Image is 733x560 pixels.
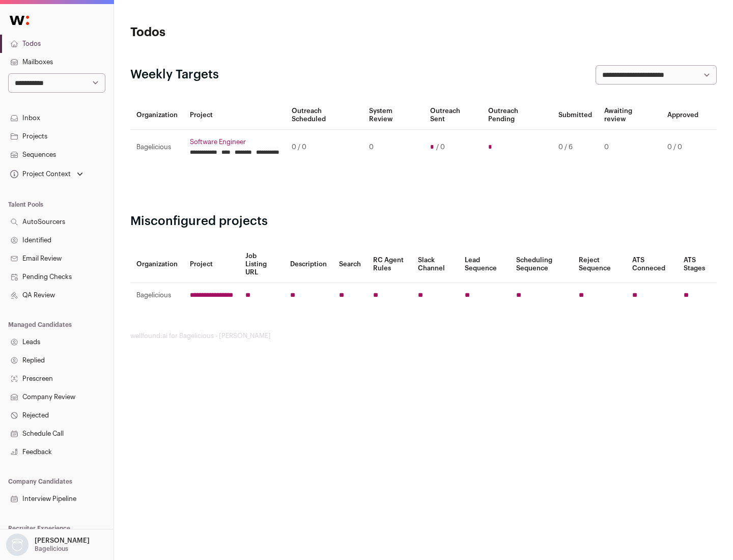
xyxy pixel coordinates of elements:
[130,101,184,130] th: Organization
[184,246,239,283] th: Project
[130,213,717,230] h2: Misconfigured projects
[459,246,510,283] th: Lead Sequence
[363,101,424,130] th: System Review
[678,246,717,283] th: ATS Stages
[130,332,717,340] footer: wellfound:ai for Bagelicious - [PERSON_NAME]
[35,537,90,545] p: [PERSON_NAME]
[424,101,483,130] th: Outreach Sent
[573,246,627,283] th: Reject Sequence
[239,246,284,283] th: Job Listing URL
[130,246,184,283] th: Organization
[284,246,333,283] th: Description
[130,24,326,41] h1: Todos
[367,246,411,283] th: RC Agent Rules
[482,101,552,130] th: Outreach Pending
[412,246,459,283] th: Slack Channel
[4,10,35,31] img: Wellfound
[130,67,219,83] h2: Weekly Targets
[598,101,661,130] th: Awaiting review
[6,534,29,556] img: nopic.png
[8,170,71,178] div: Project Context
[184,101,286,130] th: Project
[130,283,184,308] td: Bagelicious
[552,130,598,165] td: 0 / 6
[661,101,704,130] th: Approved
[333,246,367,283] th: Search
[286,130,363,165] td: 0 / 0
[661,130,704,165] td: 0 / 0
[626,246,677,283] th: ATS Conneced
[436,143,445,151] span: / 0
[363,130,424,165] td: 0
[35,545,68,553] p: Bagelicious
[286,101,363,130] th: Outreach Scheduled
[552,101,598,130] th: Submitted
[4,534,92,556] button: Open dropdown
[190,138,279,146] a: Software Engineer
[510,246,573,283] th: Scheduling Sequence
[8,167,85,181] button: Open dropdown
[598,130,661,165] td: 0
[130,130,184,165] td: Bagelicious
